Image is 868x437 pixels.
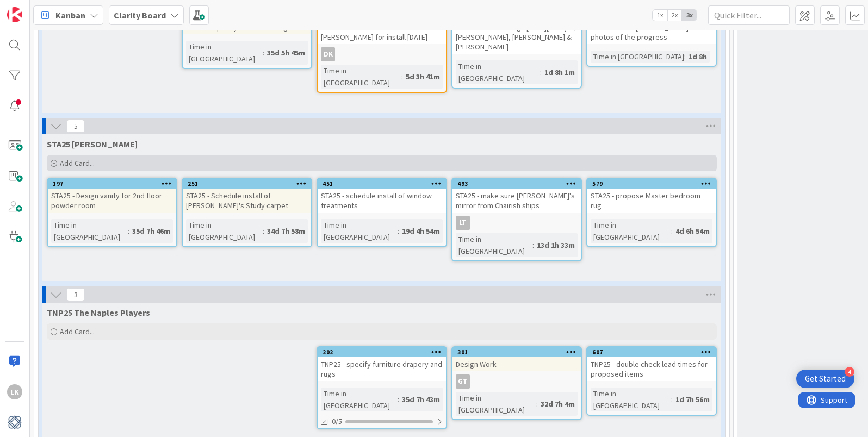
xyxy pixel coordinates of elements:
[667,10,682,21] span: 2x
[183,189,311,213] div: STA25 - Schedule install of [PERSON_NAME]'s Study carpet
[401,71,403,83] span: :
[708,5,790,25] input: Quick Filter...
[586,346,717,416] a: 607TNP25 - double check lead times for proposed itemsTime in [GEOGRAPHIC_DATA]:1d 7h 56m
[182,178,312,247] a: 251STA25 - Schedule install of [PERSON_NAME]'s Study carpetTime in [GEOGRAPHIC_DATA]:34d 7h 58m
[318,357,446,381] div: TNP25 - specify furniture drapery and rugs
[452,347,581,371] div: 301Design Work
[586,9,717,67] a: BURSK - send [PERSON_NAME] a few photos of the progressTime in [GEOGRAPHIC_DATA]:1d 8h
[452,10,581,54] div: BURSK - walk through [DATE][DATE] w/ [PERSON_NAME], [PERSON_NAME] & [PERSON_NAME]
[47,139,138,149] span: STA25 Staffieri
[323,348,446,356] div: 202
[318,347,446,381] div: 202TNP25 - specify furniture drapery and rugs
[23,2,49,15] span: Support
[673,394,712,405] div: 1d 7h 56m
[845,367,854,377] div: 4
[318,179,446,213] div: 451STA25 - schedule install of window treatments
[538,398,578,410] div: 32d 7h 4m
[452,20,581,54] div: BURSK - walk through [DATE][DATE] w/ [PERSON_NAME], [PERSON_NAME] & [PERSON_NAME]
[7,7,22,22] img: Visit kanbanzone.com
[796,370,854,388] div: Open Get Started checklist, remaining modules: 4
[452,216,581,230] div: LT
[332,416,342,427] span: 0/5
[66,288,85,301] span: 3
[321,388,398,411] div: Time in [GEOGRAPHIC_DATA]
[264,225,308,237] div: 34d 7h 58m
[451,346,582,420] a: 301Design WorkGTTime in [GEOGRAPHIC_DATA]:32d 7h 4m
[398,394,399,405] span: :
[183,179,311,189] div: 251
[452,357,581,371] div: Design Work
[53,180,176,188] div: 197
[318,189,446,213] div: STA25 - schedule install of window treatments
[47,307,150,318] span: TNP25 The Naples Players
[48,179,176,213] div: 197STA25 - Design vanity for 2nd floor powder room
[47,178,177,247] a: 197STA25 - Design vanity for 2nd floor powder roomTime in [GEOGRAPHIC_DATA]:35d 7h 46m
[318,347,446,357] div: 202
[114,10,166,21] b: Clarity Board
[592,180,716,188] div: 579
[586,178,717,247] a: 579STA25 - propose Master bedroom rugTime in [GEOGRAPHIC_DATA]:4d 6h 54m
[540,66,542,78] span: :
[48,189,176,213] div: STA25 - Design vanity for 2nd floor powder room
[451,178,582,261] a: 493STA25 - make sure [PERSON_NAME]'s mirror from Chairish shipsLTTime in [GEOGRAPHIC_DATA]:13d 1h...
[457,348,581,356] div: 301
[587,347,716,381] div: 607TNP25 - double check lead times for proposed items
[55,9,85,22] span: Kanban
[318,179,446,189] div: 451
[188,180,311,188] div: 251
[451,9,582,89] a: BURSK - walk through [DATE][DATE] w/ [PERSON_NAME], [PERSON_NAME] & [PERSON_NAME]Time in [GEOGRAP...
[452,347,581,357] div: 301
[7,384,22,399] div: LK
[653,10,667,21] span: 1x
[321,219,398,243] div: Time in [GEOGRAPHIC_DATA]
[318,20,446,44] div: BURSK - Meet electrician and [PERSON_NAME] for install [DATE]
[591,388,671,411] div: Time in [GEOGRAPHIC_DATA]
[532,239,534,251] span: :
[403,71,443,83] div: 5d 3h 41m
[534,239,578,251] div: 13d 1h 33m
[399,225,443,237] div: 19d 4h 54m
[456,233,532,257] div: Time in [GEOGRAPHIC_DATA]
[128,225,129,237] span: :
[321,47,335,61] div: DK
[186,41,263,65] div: Time in [GEOGRAPHIC_DATA]
[591,219,671,243] div: Time in [GEOGRAPHIC_DATA]
[399,394,443,405] div: 35d 7h 43m
[321,65,401,89] div: Time in [GEOGRAPHIC_DATA]
[66,120,85,133] span: 5
[183,179,311,213] div: 251STA25 - Schedule install of [PERSON_NAME]'s Study carpet
[673,225,712,237] div: 4d 6h 54m
[587,189,716,213] div: STA25 - propose Master bedroom rug
[186,219,263,243] div: Time in [GEOGRAPHIC_DATA]
[129,225,173,237] div: 35d 7h 46m
[805,373,846,384] div: Get Started
[671,394,673,405] span: :
[684,51,686,63] span: :
[456,216,470,230] div: LT
[587,20,716,44] div: BURSK - send [PERSON_NAME] a few photos of the progress
[452,189,581,213] div: STA25 - make sure [PERSON_NAME]'s mirror from Chairish ships
[263,47,264,59] span: :
[542,66,578,78] div: 1d 8h 1m
[60,158,95,168] span: Add Card...
[682,10,697,21] span: 3x
[323,180,446,188] div: 451
[317,9,447,93] a: BURSK - Meet electrician and [PERSON_NAME] for install [DATE]DKTime in [GEOGRAPHIC_DATA]:5d 3h 41m
[456,60,540,84] div: Time in [GEOGRAPHIC_DATA]
[317,346,447,429] a: 202TNP25 - specify furniture drapery and rugsTime in [GEOGRAPHIC_DATA]:35d 7h 43m0/5
[318,47,446,61] div: DK
[456,374,470,389] div: GT
[591,51,684,63] div: Time in [GEOGRAPHIC_DATA]
[263,225,264,237] span: :
[317,178,447,247] a: 451STA25 - schedule install of window treatmentsTime in [GEOGRAPHIC_DATA]:19d 4h 54m
[60,327,95,336] span: Add Card...
[7,415,22,430] img: avatar
[587,357,716,381] div: TNP25 - double check lead times for proposed items
[587,347,716,357] div: 607
[452,374,581,389] div: GT
[587,179,716,213] div: 579STA25 - propose Master bedroom rug
[452,179,581,189] div: 493
[456,392,536,416] div: Time in [GEOGRAPHIC_DATA]
[452,179,581,213] div: 493STA25 - make sure [PERSON_NAME]'s mirror from Chairish ships
[182,9,312,69] a: BURSK - specify bowl for dining tableTime in [GEOGRAPHIC_DATA]:35d 5h 45m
